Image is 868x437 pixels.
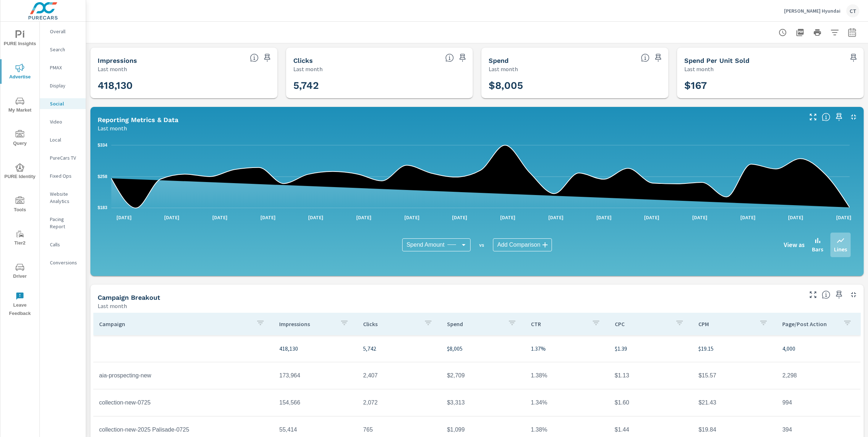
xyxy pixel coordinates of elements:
div: Calls [40,239,86,250]
p: [DATE] [687,214,712,221]
p: CPC [615,320,670,328]
p: Last month [293,65,323,73]
p: [DATE] [783,214,808,221]
div: Display [40,80,86,91]
h5: Spend Per Unit Sold [684,57,749,64]
p: [DATE] [543,214,569,221]
p: Last month [98,65,127,73]
div: Social [40,98,86,109]
h3: $8,005 [489,79,661,92]
span: The number of times an ad was clicked by a consumer. [445,53,454,62]
div: PureCars TV [40,152,86,163]
text: $258 [98,174,107,179]
p: [DATE] [303,214,328,221]
p: Bars [812,245,823,254]
div: Local [40,134,86,145]
h6: View as [784,241,805,248]
button: Apply Filters [827,25,842,40]
div: PMAX [40,62,86,73]
span: Save this to your personalized report [457,52,468,64]
td: 994 [776,394,860,412]
p: 418,130 [279,344,352,353]
button: Minimize Widget [848,111,859,123]
div: Spend Amount [402,238,471,251]
div: CT [846,4,859,17]
p: Social [50,100,80,107]
h3: 418,130 [98,79,270,92]
p: Pacing Report [50,216,80,230]
p: [DATE] [207,214,233,221]
span: Tools [3,196,37,214]
p: [DATE] [111,214,137,221]
p: PureCars TV [50,154,80,161]
h3: $167 [684,79,857,92]
td: $15.57 [693,367,776,385]
span: Spend Amount [407,241,444,248]
p: Page/Post Action [782,320,837,328]
p: CTR [531,320,586,328]
span: Tier2 [3,230,37,247]
p: $1.39 [615,344,687,353]
p: [DATE] [831,214,856,221]
span: The amount of money spent on advertising during the period. [641,53,650,62]
h5: Reporting Metrics & Data [98,116,178,124]
div: Overall [40,26,86,37]
span: Query [3,130,37,148]
p: Search [50,46,80,53]
p: 1.37% [531,344,603,353]
p: [DATE] [495,214,520,221]
td: $1.60 [609,394,693,412]
div: Website Analytics [40,189,86,207]
p: Display [50,82,80,89]
span: Understand Social data over time and see how metrics compare to each other. [822,113,830,121]
h5: Campaign Breakout [98,294,160,301]
p: [DATE] [591,214,617,221]
td: $2,709 [441,367,525,385]
span: Leave Feedback [3,292,37,318]
p: vs [471,242,493,248]
div: Add Comparison [493,238,552,251]
div: Fixed Ops [40,170,86,181]
p: 5,742 [363,344,435,353]
p: 4,000 [782,344,855,353]
p: Calls [50,241,80,248]
p: [DATE] [447,214,472,221]
span: My Market [3,97,37,114]
div: Conversions [40,257,86,268]
h5: Clicks [293,57,313,64]
p: Last month [98,302,127,310]
button: Make Fullscreen [807,289,819,300]
p: Last month [684,65,714,73]
span: Advertise [3,64,37,81]
button: Make Fullscreen [807,111,819,123]
p: CPM [698,320,753,328]
span: PURE Identity [3,163,37,181]
span: The number of times an ad was shown on your behalf. [250,53,259,62]
div: Search [40,44,86,55]
span: Add Comparison [497,241,540,248]
h5: Spend [489,57,509,64]
h3: 5,742 [293,79,466,92]
span: Save this to your personalized report [833,111,845,123]
button: "Export Report to PDF" [793,25,807,40]
p: [DATE] [159,214,184,221]
p: Impressions [279,320,334,328]
p: Overall [50,28,80,35]
p: $8,005 [447,344,519,353]
td: 2,072 [357,394,441,412]
p: Video [50,118,80,125]
td: 1.38% [525,367,609,385]
td: $3,313 [441,394,525,412]
p: [DATE] [351,214,376,221]
div: Pacing Report [40,214,86,232]
button: Print Report [810,25,825,40]
span: Save this to your personalized report [652,52,664,64]
p: Last month [489,65,518,73]
p: Conversions [50,259,80,266]
p: Clicks [363,320,418,328]
div: nav menu [0,22,39,321]
p: Local [50,136,80,143]
p: $19.15 [698,344,771,353]
p: [DATE] [255,214,281,221]
text: $183 [98,205,107,210]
